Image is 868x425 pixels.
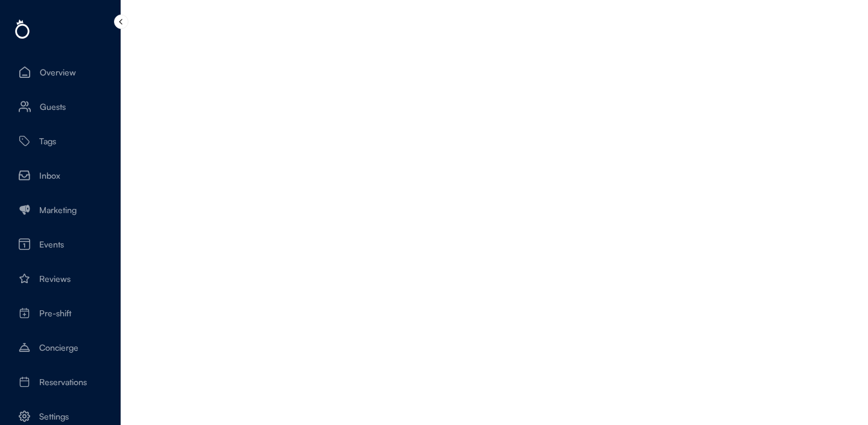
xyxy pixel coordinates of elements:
[19,135,30,147] img: Tag%20%281%29.svg
[19,273,30,284] img: star-01.svg
[19,342,30,353] img: concierge-bell%201.svg
[39,412,69,421] div: Settings
[19,66,31,78] img: Icon.svg
[19,170,30,181] img: Vector%20%2813%29.svg
[19,238,30,250] img: Vector%20%283%29.svg
[39,171,60,180] div: Inbox
[39,137,56,145] div: Tags
[39,378,87,386] div: Reservations
[19,101,31,112] img: Icon%20%281%29.svg
[39,275,71,283] div: Reviews
[40,68,76,77] div: Overview
[19,307,30,319] img: calendar-plus-01%20%281%29.svg
[39,206,77,214] div: Marketing
[39,240,64,249] div: Events
[39,309,72,318] div: Pre-shift
[19,411,30,422] img: Icon%20%2813%29.svg
[40,103,66,111] div: Guests
[39,344,78,352] div: Concierge
[19,376,30,388] img: Icon%20%2818%29.svg
[10,19,35,39] img: Group%201456.svg
[19,204,30,216] img: Group%201487.svg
